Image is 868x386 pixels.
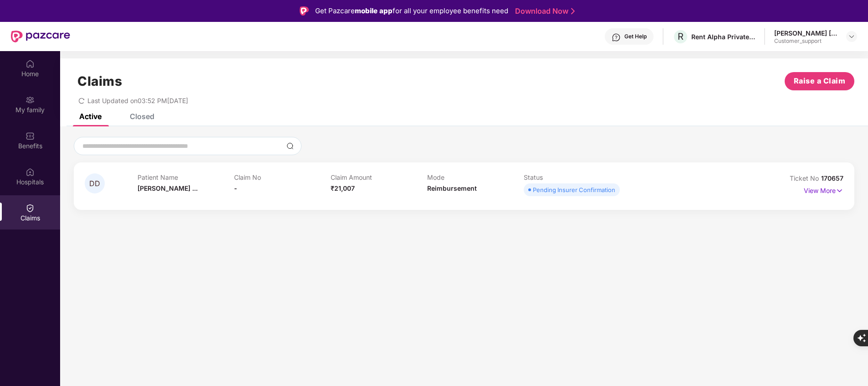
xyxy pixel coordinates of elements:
img: svg+xml;base64,PHN2ZyBpZD0iSGVscC0zMngzMiIgeG1sbnM9Imh0dHA6Ly93d3cudzMub3JnLzIwMDAvc3ZnIiB3aWR0aD... [612,33,621,42]
img: svg+xml;base64,PHN2ZyBpZD0iRHJvcGRvd24tMzJ4MzIiIHhtbG5zPSJodHRwOi8vd3d3LnczLm9yZy8yMDAwL3N2ZyIgd2... [848,33,855,40]
strong: mobile app [355,6,393,15]
div: Closed [130,112,154,121]
span: [PERSON_NAME] ... [138,184,198,192]
span: Ticket No [790,174,821,182]
img: New Pazcare Logo [11,31,70,42]
p: Patient Name [138,173,234,181]
div: Get Pazcare for all your employee benefits need [315,5,508,16]
div: Rent Alpha Private Limited [691,32,755,41]
img: svg+xml;base64,PHN2ZyBpZD0iQ2xhaW0iIHhtbG5zPSJodHRwOi8vd3d3LnczLm9yZy8yMDAwL3N2ZyIgd2lkdGg9IjIwIi... [26,203,35,213]
img: svg+xml;base64,PHN2ZyBpZD0iU2VhcmNoLTMyeDMyIiB4bWxucz0iaHR0cDovL3d3dy53My5vcmcvMjAwMC9zdmciIHdpZH... [286,142,294,150]
span: R [678,31,684,42]
img: svg+xml;base64,PHN2ZyB3aWR0aD0iMjAiIGhlaWdodD0iMjAiIHZpZXdCb3g9IjAgMCAyMCAyMCIgZmlsbD0ibm9uZSIgeG... [26,95,35,104]
button: Raise a Claim [785,72,854,90]
img: svg+xml;base64,PHN2ZyBpZD0iSG9zcGl0YWxzIiB4bWxucz0iaHR0cDovL3d3dy53My5vcmcvMjAwMC9zdmciIHdpZHRoPS... [26,167,35,177]
img: svg+xml;base64,PHN2ZyB4bWxucz0iaHR0cDovL3d3dy53My5vcmcvMjAwMC9zdmciIHdpZHRoPSIxNyIgaGVpZ2h0PSIxNy... [836,186,843,196]
p: Status [524,173,620,181]
div: Pending Insurer Confirmation [533,185,615,194]
p: View More [804,183,843,196]
img: svg+xml;base64,PHN2ZyBpZD0iSG9tZSIgeG1sbnM9Imh0dHA6Ly93d3cudzMub3JnLzIwMDAvc3ZnIiB3aWR0aD0iMjAiIG... [26,59,35,68]
span: Last Updated on 03:52 PM[DATE] [87,97,188,104]
p: Mode [427,173,524,181]
span: ₹21,007 [331,184,355,192]
img: Stroke [571,6,575,16]
span: DD [89,180,100,188]
div: [PERSON_NAME] [PERSON_NAME] [774,29,838,37]
span: Raise a Claim [794,75,846,87]
p: Claim No [234,173,331,181]
span: redo [78,97,85,104]
a: Download Now [515,6,572,16]
span: 170657 [821,174,843,182]
img: Logo [300,6,309,16]
h1: Claims [77,73,122,89]
div: Active [79,112,102,121]
span: - [234,184,237,192]
img: svg+xml;base64,PHN2ZyBpZD0iQmVuZWZpdHMiIHhtbG5zPSJodHRwOi8vd3d3LnczLm9yZy8yMDAwL3N2ZyIgd2lkdGg9Ij... [26,131,35,141]
div: Customer_support [774,37,838,45]
div: Get Help [624,33,647,40]
span: Reimbursement [427,184,477,192]
p: Claim Amount [331,173,427,181]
